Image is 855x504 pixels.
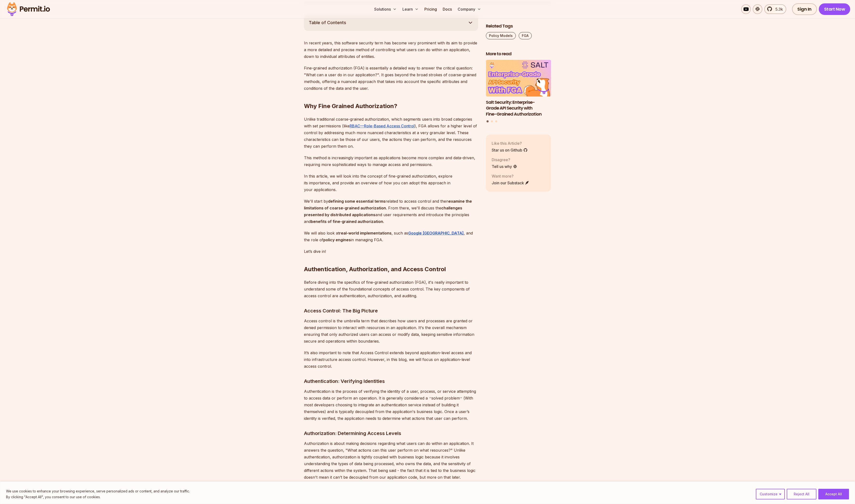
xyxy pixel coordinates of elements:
button: Learn [400,4,421,14]
a: Star us on Github [492,147,528,153]
p: Authorization is about making decisions regarding what users can do within an application. It ans... [304,440,478,481]
p: By clicking "Accept All", you consent to our use of cookies. [6,494,190,500]
a: Docs [441,4,454,14]
a: Google [GEOGRAPHIC_DATA] [408,231,464,235]
p: Want more? [492,173,529,179]
a: Join our Substack [492,180,529,186]
h2: Authentication, Authorization, and Access Control [304,246,478,273]
p: Unlike traditional coarse-grained authorization, which segments users into broad categories with ... [304,116,478,150]
h2: More to read [486,51,551,57]
strong: defining some essential terms [328,199,386,204]
p: It’s also important to note that Access Control extends beyond application-level access and into ... [304,349,478,370]
button: Go to slide 1 [487,120,489,122]
p: In this article, we will look into the concept of fine-grained authorization, explore its importa... [304,173,478,193]
button: Solutions [372,4,399,14]
h3: Salt Security: Enterprise-Grade API Security with Fine-Grained Authorization [486,99,551,117]
strong: benefits of fine-grained authorization [311,219,383,224]
a: Pricing [422,4,439,14]
p: Fine-grained authorization (FGA) is essentially a detailed way to answer the critical question: "... [304,65,478,92]
button: Table of Contents [304,14,478,31]
p: This method is increasingly important as applications become more complex and data-driven, requir... [304,154,478,168]
strong: real-world implementations [339,231,392,235]
a: Sign In [792,3,817,15]
h3: Authorization: Determining Access Levels [304,429,478,437]
h2: Related Tags [486,23,551,29]
span: Table of Contents [309,19,346,26]
button: Reject All [787,489,816,499]
a: RBAC—Role-Based Access Control [350,124,414,128]
p: We will also look at , such as , and the role of in managing FGA. [304,230,478,243]
a: Tell us why [492,163,517,169]
p: Access control is the umbrella term that describes how users and processes are granted or denied ... [304,318,478,345]
strong: policy engines [323,237,351,242]
a: 5.3k [764,4,786,14]
a: Policy Models [486,32,516,39]
h3: Access Control: The Big Picture [304,307,478,315]
p: Like this Article? [492,140,528,146]
div: Posts [486,60,551,123]
a: Start Now [819,3,850,15]
button: Accept All [818,489,849,499]
h2: Why Fine Grained Authorization? [304,83,478,110]
p: Disagree? [492,157,517,162]
button: Company [456,4,483,14]
a: FGA [519,32,532,39]
span: 5.3k [772,6,783,12]
img: Permit logo [5,1,52,17]
p: Authentication is the process of verifying the identity of a user, process, or service attempting... [304,388,478,422]
h3: Authentication: Verifying Identities [304,377,478,385]
li: 1 of 3 [486,60,551,117]
p: We'll start by related to access control and then . From there, we'll discuss the and user requir... [304,198,478,225]
p: Let’s dive in! [304,248,478,255]
button: Go to slide 3 [495,120,497,122]
button: Go to slide 2 [491,120,493,122]
p: In recent years, this software security term has become very prominent with its aim to provide a ... [304,40,478,60]
a: Salt Security: Enterprise-Grade API Security with Fine-Grained AuthorizationSalt Security: Enterp... [486,60,551,117]
button: Customize [756,489,785,499]
p: Before diving into the specifics of fine-grained authorization (FGA), it's really important to un... [304,279,478,299]
p: We use cookies to enhance your browsing experience, serve personalized ads or content, and analyz... [6,488,190,494]
img: Salt Security: Enterprise-Grade API Security with Fine-Grained Authorization [486,60,551,97]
